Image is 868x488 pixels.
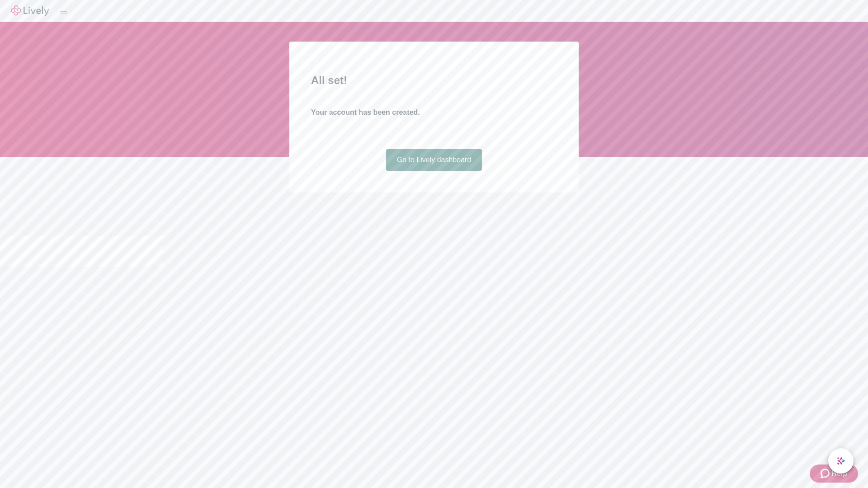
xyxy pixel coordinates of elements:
[810,465,858,483] button: Zendesk support iconHelp
[821,468,831,479] svg: Zendesk support icon
[311,107,557,118] h4: Your account has been created.
[11,5,49,16] img: Lively
[60,11,67,14] button: Log out
[311,72,557,89] h2: All set!
[386,149,482,171] a: Go to Lively dashboard
[828,448,854,474] button: chat
[831,468,847,479] span: Help
[836,456,845,465] svg: Lively AI Assistant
